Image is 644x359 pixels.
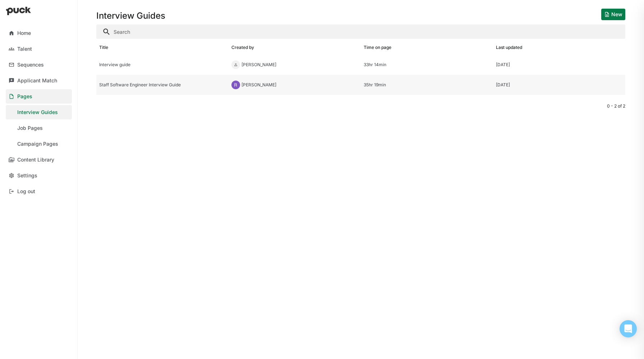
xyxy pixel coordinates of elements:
a: Pages [6,89,72,104]
a: Sequences [6,58,72,72]
div: Created by [231,45,254,50]
input: Search [96,24,625,39]
div: [DATE] [496,62,510,67]
a: Talent [6,42,72,56]
div: Interview Guides [17,109,58,115]
div: Campaign Pages [17,141,58,147]
div: Last updated [496,45,522,50]
div: [PERSON_NAME] [241,62,276,67]
a: Job Pages [6,121,72,135]
div: Time on page [364,45,391,50]
div: Title [99,45,108,50]
div: Job Pages [17,125,43,131]
a: Settings [6,168,72,183]
a: Content Library [6,153,72,167]
div: Applicant Match [17,78,57,84]
a: Home [6,26,72,40]
div: Log out [17,188,35,195]
div: [DATE] [496,82,510,87]
div: Open Intercom Messenger [620,320,637,337]
div: Sequences [17,62,44,68]
div: Pages [17,94,32,100]
div: 0 - 2 of 2 [96,104,625,109]
div: Home [17,30,31,36]
h1: Interview Guides [96,12,165,20]
a: Interview Guides [6,105,72,119]
div: 35hr 19min [364,82,490,87]
div: 33hr 14min [364,62,490,67]
div: Staff Software Engineer Interview Guide [99,82,226,87]
a: Applicant Match [6,73,72,88]
div: Talent [17,46,32,52]
div: Content Library [17,157,54,163]
div: Interview guide [99,62,226,67]
a: Campaign Pages [6,137,72,151]
div: [PERSON_NAME] [241,82,276,87]
button: New [601,9,625,20]
div: Settings [17,173,37,179]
